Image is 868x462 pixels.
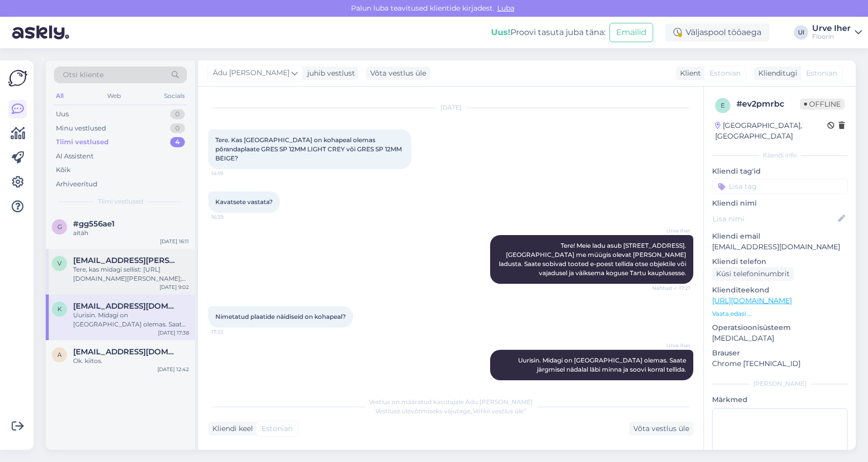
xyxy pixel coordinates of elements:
span: konks3@hot.ee [73,302,179,311]
div: Klient [676,68,701,79]
div: Uus [56,109,69,119]
span: 17:38 [652,381,690,388]
span: Uurisin. Midagi on [GEOGRAPHIC_DATA] olemas. Saate järgmisel nädalal läbi minna ja soovi korral t... [518,356,688,373]
span: k [57,305,62,313]
span: Tere! Meie ladu asub [STREET_ADDRESS]. [GEOGRAPHIC_DATA] me müügis olevat [PERSON_NAME] ladusta. ... [499,242,688,277]
div: [DATE] 17:38 [158,329,189,337]
button: Emailid [609,23,653,42]
p: Kliendi telefon [712,256,848,267]
div: 0 [170,109,185,119]
span: v [57,259,61,267]
span: Nimetatud plaatide näidiseid on kohapeal? [215,313,346,320]
p: Klienditeekond [712,285,848,295]
span: 16:39 [211,213,249,221]
span: 14:19 [211,170,249,177]
span: Offline [800,98,845,110]
p: Kliendi email [712,231,848,242]
span: Urve Iher [652,227,690,235]
i: „Võtke vestlus üle” [470,407,526,415]
div: [DATE] [208,103,693,112]
span: g [57,223,62,230]
div: All [54,89,66,103]
div: Võta vestlus üle [366,67,430,80]
p: [EMAIL_ADDRESS][DOMAIN_NAME] [712,242,848,252]
div: Küsi telefoninumbrit [712,267,794,281]
span: ari.kokko2@gmail.com [73,347,179,356]
p: Brauser [712,348,848,358]
span: Kavatsete vastata? [215,198,273,206]
div: 4 [170,137,185,147]
span: Estonian [710,68,741,79]
div: # ev2pmrbc [736,98,800,110]
div: [GEOGRAPHIC_DATA], [GEOGRAPHIC_DATA] [715,120,827,142]
p: Operatsioonisüsteem [712,322,848,333]
p: Märkmed [712,394,848,405]
div: Socials [162,89,187,103]
input: Lisa tag [712,179,848,194]
div: 0 [170,123,185,134]
span: Tiimi vestlused [98,197,143,206]
span: Vestluse ülevõtmiseks vajutage [375,407,526,415]
div: Kliendi info [712,151,848,160]
p: Kliendi tag'id [712,166,848,177]
span: a [57,351,62,358]
div: Uurisin. Midagi on [GEOGRAPHIC_DATA] olemas. Saate järgmisel nädalal läbi minna ja soovi korral t... [73,311,189,329]
div: Võta vestlus üle [629,422,693,436]
span: Otsi kliente [63,70,104,80]
div: Väljaspool tööaega [665,23,769,42]
div: Arhiveeritud [56,179,98,189]
div: [DATE] 9:02 [159,283,189,291]
span: viktoria.strom@outlook.com [73,256,179,265]
span: Urve Iher [652,342,690,349]
span: Nähtud ✓ 17:21 [652,284,690,292]
span: Luba [494,4,518,13]
p: Chrome [TECHNICAL_ID] [712,358,848,369]
div: aitäh [73,228,189,238]
input: Lisa nimi [713,213,836,224]
div: Tiimi vestlused [56,137,109,147]
b: Uus! [491,27,510,37]
div: Web [105,89,123,103]
div: juhib vestlust [303,68,355,79]
div: Proovi tasuta juba täna: [491,26,605,39]
div: Klienditugi [754,68,797,79]
span: Vestlus on määratud kasutajale Ädu [PERSON_NAME] [369,398,533,406]
div: AI Assistent [56,151,93,161]
p: [MEDICAL_DATA] [712,333,848,344]
a: Urve IherFloorin [812,24,862,41]
span: Tere. Kas [GEOGRAPHIC_DATA] on kohapeal olemas põrandaplaate GRES SP 12MM LIGHT CREY või GRES SP ... [215,136,403,162]
span: Estonian [806,68,837,79]
span: Ädu [PERSON_NAME] [213,68,290,79]
span: e [721,102,725,109]
div: Urve Iher [812,24,851,32]
div: Tere, kas midagi sellist: [URL][DOMAIN_NAME][PERSON_NAME]; [URL][DOMAIN_NAME][PERSON_NAME]? Siit ... [73,265,189,283]
p: Kliendi nimi [712,198,848,209]
span: 17:22 [211,328,249,336]
img: Askly Logo [8,69,27,88]
span: #gg556ae1 [73,219,115,228]
div: [DATE] 16:11 [160,238,189,245]
a: [URL][DOMAIN_NAME] [712,296,792,305]
div: [DATE] 12:42 [157,366,189,373]
div: Minu vestlused [56,123,106,134]
div: Kõik [56,165,71,175]
span: Estonian [262,423,293,434]
div: Floorin [812,32,851,41]
div: Ok. kiitos. [73,356,189,366]
div: UI [794,25,808,40]
p: Vaata edasi ... [712,309,848,318]
div: Kliendi keel [208,423,253,434]
div: [PERSON_NAME] [712,379,848,388]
